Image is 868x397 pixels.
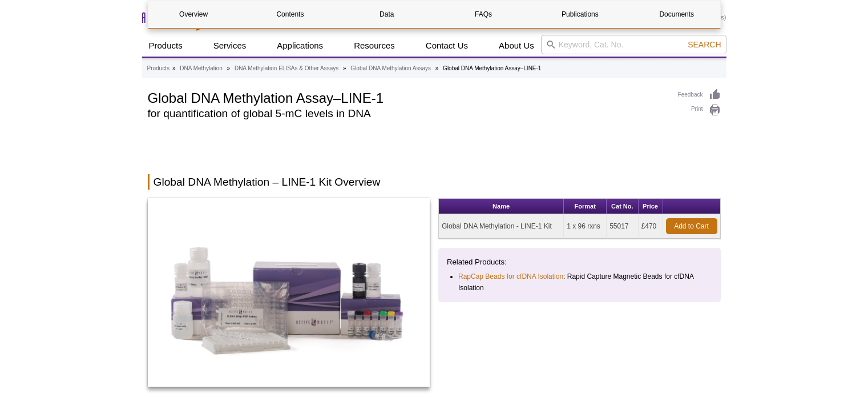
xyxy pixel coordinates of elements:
[148,174,721,190] h2: Global DNA Methylation – LINE-1 Kit Overview
[607,214,638,239] td: 55017
[443,65,541,71] li: Global DNA Methylation Assay–LINE-1
[343,65,346,71] li: »
[458,271,563,282] a: RapCap Beads for cfDNA Isolation
[207,35,253,57] a: Services
[564,214,607,239] td: 1 x 96 rxns
[172,65,176,71] li: »
[458,271,702,294] li: : Rapid Capture Magnetic Beads for cfDNA Isolation
[148,1,239,28] a: Overview
[535,1,625,28] a: Publications
[148,89,667,106] h1: Global DNA Methylation Assay–LINE-1
[666,218,717,234] a: Add to Cart
[678,104,721,117] a: Print
[639,214,663,239] td: £470
[435,65,439,71] li: »
[439,199,564,214] th: Name
[148,109,667,119] h2: for quantification of global 5-mC levels in DNA
[341,1,432,28] a: Data
[227,65,231,71] li: »
[245,1,336,28] a: Contents
[270,35,330,57] a: Applications
[142,35,189,57] a: Products
[639,199,663,214] th: Price
[631,1,722,28] a: Documents
[147,63,169,74] a: Products
[148,198,430,390] a: Global DNA Methylation Assay–LINE-1 Kit
[347,35,402,57] a: Resources
[438,1,528,28] a: FAQs
[564,199,607,214] th: Format
[235,63,338,74] a: DNA Methylation ELISAs & Other Assays
[350,63,431,74] a: Global DNA Methylation Assays
[492,35,541,57] a: About Us
[541,35,726,54] input: Keyword, Cat. No.
[180,63,222,74] a: DNA Methylation
[684,39,724,50] button: Search
[447,256,712,268] p: Related Products:
[439,214,564,239] td: Global DNA Methylation - LINE-1 Kit
[419,35,475,57] a: Contact Us
[678,89,721,101] a: Feedback
[607,199,638,214] th: Cat No.
[148,198,430,387] img: Global DNA Methylation Assay–LINE-1 Kit
[688,40,721,49] span: Search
